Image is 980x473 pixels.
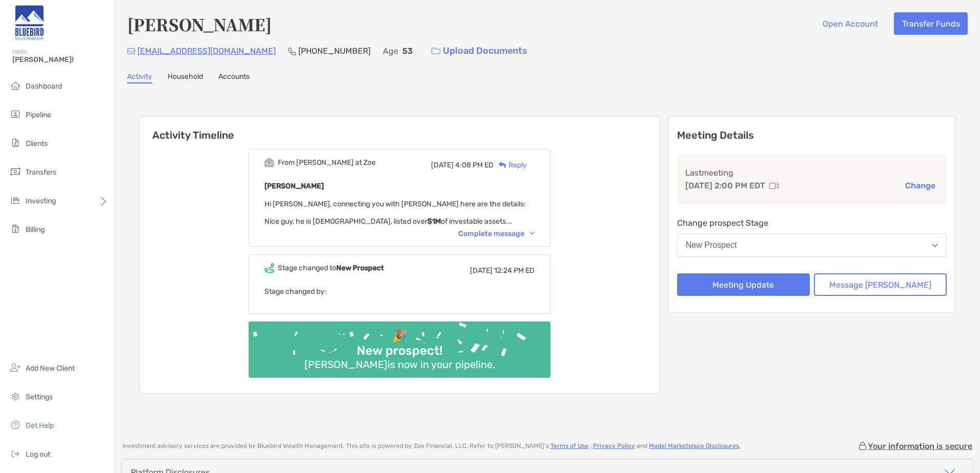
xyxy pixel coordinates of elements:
button: Message [PERSON_NAME] [814,273,947,296]
span: Add New Client [26,364,75,373]
button: New Prospect [677,233,947,257]
div: From [PERSON_NAME] at Zoe [278,158,376,167]
a: Model Marketplace Disclosures [649,442,739,449]
a: Activity [127,72,152,83]
img: dashboard icon [9,79,22,92]
span: Transfers [26,168,56,177]
div: New Prospect [686,241,737,250]
span: [PERSON_NAME]! [12,55,108,64]
span: Pipeline [26,111,51,119]
p: [PHONE_NUMBER] [298,45,371,57]
img: Open dropdown arrow [932,244,938,247]
strong: $1M [427,217,441,226]
img: investing icon [9,194,22,206]
p: Change prospect Stage [677,217,947,229]
p: 53 [402,45,413,57]
span: 4:08 PM ED [455,161,494,169]
h4: [PERSON_NAME] [127,12,272,36]
div: New prospect! [353,343,446,358]
img: billing icon [9,223,22,235]
div: Stage changed to [278,264,384,272]
img: Phone Icon [288,47,296,55]
p: Investment advisory services are provided by Bluebird Wealth Management . This site is powered by... [122,442,741,450]
a: Terms of Use [550,442,588,449]
img: pipeline icon [9,108,22,120]
p: Age [383,45,398,57]
img: clients icon [9,137,22,149]
h6: Activity Timeline [140,117,660,141]
div: Reply [494,160,527,170]
img: settings icon [9,390,22,402]
span: 12:24 PM ED [494,266,535,275]
button: Change [902,180,938,191]
span: Investing [26,197,56,205]
span: [DATE] [470,266,493,275]
a: Upload Documents [425,40,534,62]
p: [EMAIL_ADDRESS][DOMAIN_NAME] [137,45,276,57]
img: add_new_client icon [9,361,22,374]
span: Settings [26,393,53,401]
img: button icon [432,48,440,55]
div: [PERSON_NAME] is now in your pipeline. [300,358,499,371]
b: New Prospect [336,264,384,272]
img: Event icon [264,158,274,167]
img: communication type [769,182,779,190]
p: Your information is secure [868,441,972,451]
span: Hi [PERSON_NAME], connecting you with [PERSON_NAME] here are the details: Nice guy, he is [DEMOGR... [264,200,526,226]
p: Meeting Details [677,129,947,142]
button: Meeting Update [677,273,810,296]
button: Open Account [814,12,886,35]
button: Transfer Funds [894,12,968,35]
span: Clients [26,139,48,148]
span: Billing [26,225,45,234]
img: logout icon [9,447,22,460]
img: Event icon [264,263,274,273]
span: Log out [26,450,50,459]
a: Household [168,72,203,83]
span: [DATE] [431,161,454,169]
p: [DATE] 2:00 PM EDT [685,179,765,192]
a: Privacy Policy [593,442,635,449]
div: 🎉 [388,329,412,343]
img: Email Icon [127,48,135,54]
span: Get Help [26,421,54,430]
img: Reply icon [499,162,506,168]
img: get-help icon [9,419,22,431]
img: Chevron icon [530,232,535,235]
b: [PERSON_NAME] [264,182,324,190]
span: Dashboard [26,82,62,91]
p: Last meeting [685,166,938,179]
img: Zoe Logo [12,4,46,41]
div: Complete message [458,229,535,238]
p: Stage changed by: [264,285,535,298]
a: Accounts [218,72,250,83]
img: transfers icon [9,165,22,178]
